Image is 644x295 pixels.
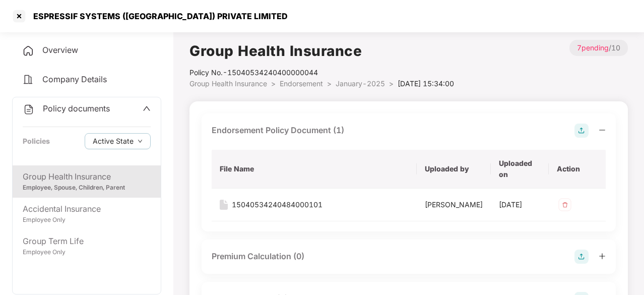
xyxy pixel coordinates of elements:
span: up [143,104,151,112]
div: Employee Only [23,248,151,257]
img: svg+xml;base64,PHN2ZyB4bWxucz0iaHR0cDovL3d3dy53My5vcmcvMjAwMC9zdmciIHdpZHRoPSIyOCIgaGVpZ2h0PSIyOC... [574,124,589,138]
div: Group Health Insurance [23,170,151,183]
th: File Name [212,150,417,189]
div: Endorsement Policy Document (1) [212,124,344,137]
span: Endorsement [280,79,323,88]
img: svg+xml;base64,PHN2ZyB4bWxucz0iaHR0cDovL3d3dy53My5vcmcvMjAwMC9zdmciIHdpZHRoPSIyOCIgaGVpZ2h0PSIyOC... [574,250,589,264]
span: Group Health Insurance [189,79,267,88]
span: > [389,79,394,88]
div: ESPRESSIF SYSTEMS ([GEOGRAPHIC_DATA]) PRIVATE LIMITED [27,11,288,21]
div: 15040534240484000101 [232,199,323,210]
div: Policy No.- 15040534240400000044 [189,67,454,78]
span: Policy documents [43,103,110,113]
span: plus [599,253,606,260]
span: minus [599,127,606,134]
p: / 10 [569,40,628,56]
span: down [138,139,143,144]
div: Employee, Spouse, Children, Parent [23,183,151,193]
span: January-2025 [336,79,385,88]
img: svg+xml;base64,PHN2ZyB4bWxucz0iaHR0cDovL3d3dy53My5vcmcvMjAwMC9zdmciIHdpZHRoPSIzMiIgaGVpZ2h0PSIzMi... [557,197,573,213]
span: > [327,79,332,88]
th: Uploaded on [491,150,549,189]
div: Group Term Life [23,235,151,248]
div: Policies [23,136,50,147]
img: svg+xml;base64,PHN2ZyB4bWxucz0iaHR0cDovL3d3dy53My5vcmcvMjAwMC9zdmciIHdpZHRoPSIyNCIgaGVpZ2h0PSIyNC... [22,74,34,86]
th: Action [549,150,606,189]
img: svg+xml;base64,PHN2ZyB4bWxucz0iaHR0cDovL3d3dy53My5vcmcvMjAwMC9zdmciIHdpZHRoPSIyNCIgaGVpZ2h0PSIyNC... [22,45,34,57]
div: [PERSON_NAME] [425,199,483,210]
img: svg+xml;base64,PHN2ZyB4bWxucz0iaHR0cDovL3d3dy53My5vcmcvMjAwMC9zdmciIHdpZHRoPSIxNiIgaGVpZ2h0PSIyMC... [220,200,228,210]
img: svg+xml;base64,PHN2ZyB4bWxucz0iaHR0cDovL3d3dy53My5vcmcvMjAwMC9zdmciIHdpZHRoPSIyNCIgaGVpZ2h0PSIyNC... [23,103,35,115]
div: Employee Only [23,215,151,225]
h1: Group Health Insurance [189,40,454,62]
span: [DATE] 15:34:00 [398,79,454,88]
th: Uploaded by [417,150,491,189]
div: [DATE] [499,199,541,210]
div: Accidental Insurance [23,203,151,215]
span: Overview [42,45,78,55]
span: Active State [93,136,134,147]
div: Premium Calculation (0) [212,250,304,263]
span: 7 pending [577,43,609,52]
span: Company Details [42,74,107,84]
span: > [271,79,276,88]
button: Active Statedown [85,133,151,149]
